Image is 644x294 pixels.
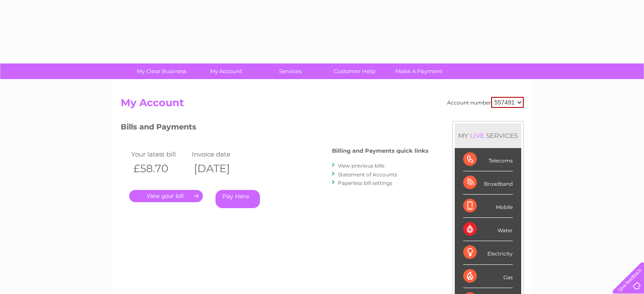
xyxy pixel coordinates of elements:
[121,121,428,136] h3: Bills and Payments
[463,218,513,241] div: Water
[190,148,251,160] td: Invoice date
[384,63,454,79] a: Make A Payment
[338,180,392,186] a: Paperless bill settings
[463,171,513,195] div: Broadband
[463,265,513,288] div: Gas
[191,63,261,79] a: My Account
[255,63,325,79] a: Services
[463,241,513,264] div: Electricity
[129,190,203,202] a: .
[190,160,251,177] th: [DATE]
[121,97,524,113] h2: My Account
[455,124,521,148] div: MY SERVICES
[129,148,190,160] td: Your latest bill
[338,162,384,169] a: View previous bills
[320,63,390,79] a: Customer Help
[332,148,428,154] h4: Billing and Payments quick links
[216,190,260,208] a: Pay Here
[129,160,190,177] th: £58.70
[468,132,486,140] div: LIVE
[338,171,397,178] a: Statement of Accounts
[463,148,513,171] div: Telecoms
[127,63,196,79] a: My Clear Business
[447,97,524,108] div: Account number
[463,195,513,218] div: Mobile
